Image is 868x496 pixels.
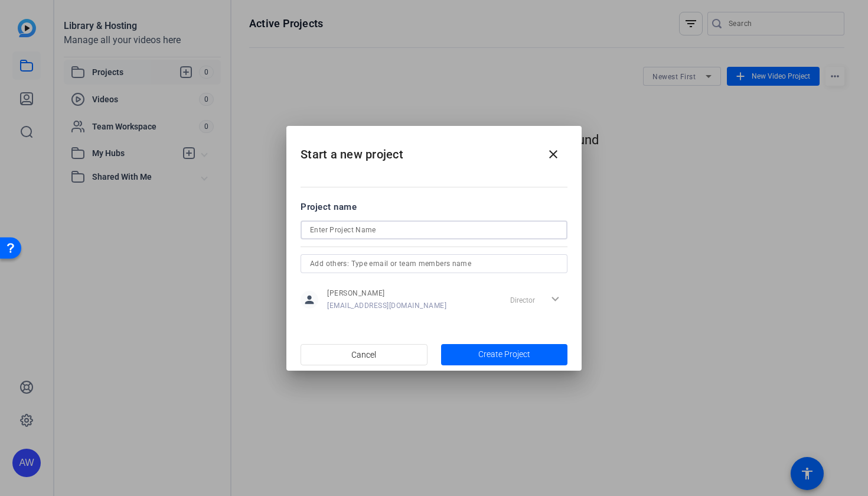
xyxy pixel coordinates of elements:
span: [EMAIL_ADDRESS][DOMAIN_NAME] [327,301,446,310]
div: Project name [301,200,567,213]
span: [PERSON_NAME] [327,288,446,298]
input: Enter Project Name [310,223,558,237]
mat-icon: close [546,147,560,161]
button: Cancel [301,344,428,365]
span: Create Project [478,348,530,361]
input: Add others: Type email or team members name [310,257,558,271]
mat-icon: person [301,291,318,309]
button: Create Project [441,344,568,365]
span: Cancel [351,343,376,366]
h2: Start a new project [286,126,582,174]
